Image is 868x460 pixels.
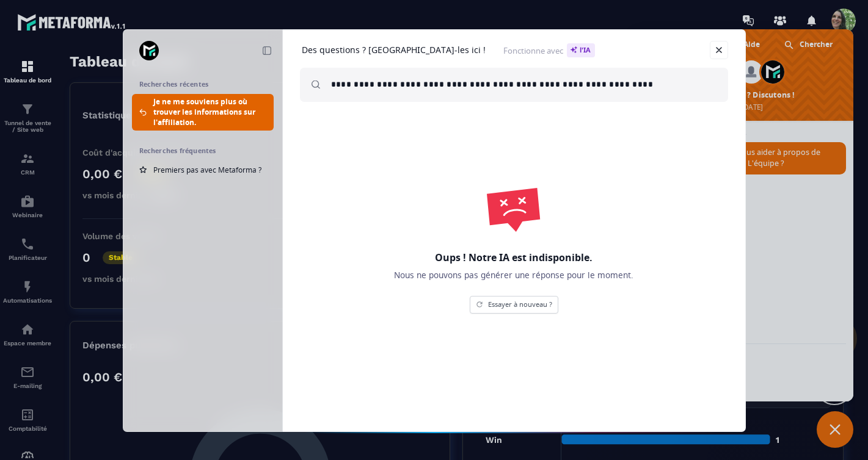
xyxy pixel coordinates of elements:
[139,80,266,88] h2: Recherches récentes
[153,165,261,175] span: Premiers pas avec Metaforma ?
[394,251,633,264] h3: Oups ! Notre IA est indisponible.
[470,296,558,314] a: Essayer à nouveau ?
[394,270,633,281] p: Nous ne pouvons pas générer une réponse pour le moment.
[567,43,595,57] span: l'IA
[153,96,266,128] span: Je ne me souviens plus où trouver les informations sur l'affiliation.
[302,45,486,56] h1: Des questions ? [GEOGRAPHIC_DATA]-les ici !
[139,146,266,155] h2: Recherches fréquentes
[503,43,595,57] span: Fonctionne avec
